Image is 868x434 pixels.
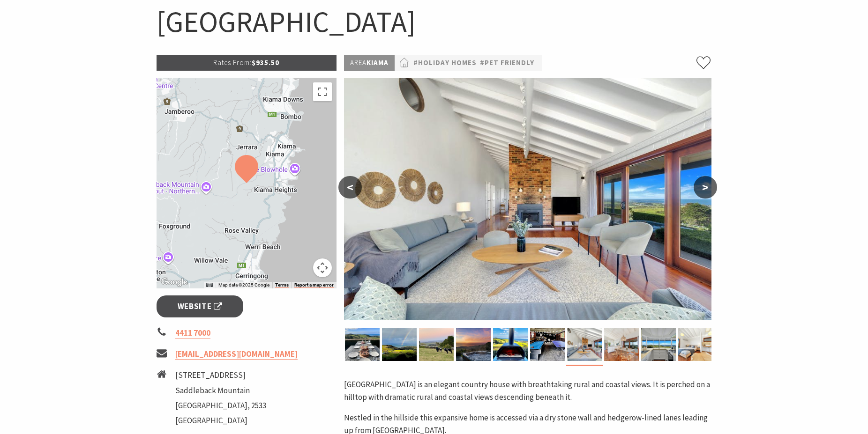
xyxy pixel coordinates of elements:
[175,349,298,360] a: [EMAIL_ADDRESS][DOMAIN_NAME]
[419,328,454,361] img: cows
[413,57,477,69] a: #Holiday Homes
[175,414,266,427] li: [GEOGRAPHIC_DATA]
[275,282,289,288] a: Terms (opens in new tab)
[567,328,602,361] img: lounge
[344,78,711,320] img: lounge
[480,57,534,69] a: #Pet Friendly
[157,3,711,41] h1: [GEOGRAPHIC_DATA]
[175,384,266,397] li: Saddleback Mountain
[294,282,334,288] a: Report a map error
[456,328,491,361] img: The view from the deck at sunrise
[350,58,367,67] span: Area
[493,328,528,361] img: pizza oven
[159,276,190,288] a: Open this area in Google Maps (opens a new window)
[344,55,395,71] p: Kiama
[530,328,565,361] img: games room
[157,55,337,71] p: $935.50
[338,176,362,199] button: <
[313,82,332,101] button: Toggle fullscreen view
[175,369,266,382] li: [STREET_ADDRESS]
[218,282,269,287] span: Map data ©2025 Google
[178,300,223,313] span: Website
[344,378,711,404] p: [GEOGRAPHIC_DATA] is an elegant country house with breathtaking rural and coastal views. It is pe...
[175,399,266,412] li: [GEOGRAPHIC_DATA], 2533
[382,328,417,361] img: rainbow view
[604,328,639,361] img: Dining room and kitchen
[206,282,213,288] button: Keyboard shortcuts
[694,176,717,199] button: >
[345,328,380,361] img: lunch with a view
[641,328,676,361] img: kitchen
[175,328,210,338] a: 4411 7000
[159,276,190,288] img: Google
[678,328,713,361] img: main bed
[313,258,332,277] button: Map camera controls
[157,295,243,317] a: Website
[213,58,252,67] span: Rates From:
